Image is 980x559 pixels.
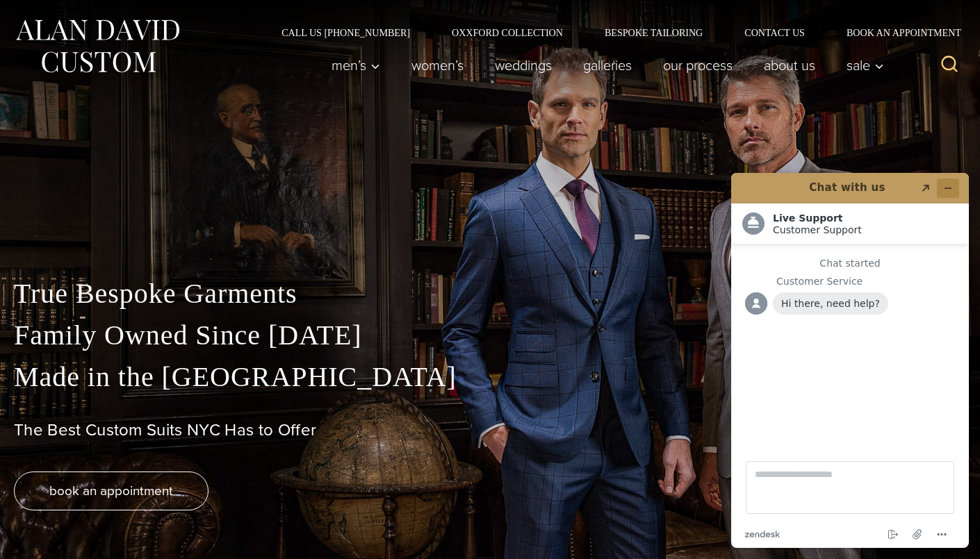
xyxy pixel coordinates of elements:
[724,28,826,37] a: Contact Us
[831,51,892,79] button: Sale sub menu toggle
[648,51,749,79] a: Our Process
[261,28,966,37] nav: Secondary Navigation
[396,51,480,79] a: Women’s
[431,28,584,37] a: Oxxford Collection
[49,481,173,501] span: book an appointment
[30,10,58,22] span: Chat
[480,51,568,79] a: weddings
[584,28,724,37] a: Bespoke Tailoring
[826,28,966,37] a: Book an Appointment
[749,51,831,79] a: About Us
[14,273,966,398] p: True Bespoke Garments Family Owned Since [DATE] Made in the [GEOGRAPHIC_DATA]
[14,15,181,77] img: Alan David Custom
[316,51,396,79] button: Men’s sub menu toggle
[720,162,980,559] iframe: Find more information here
[261,28,431,37] a: Call Us [PHONE_NUMBER]
[568,51,648,79] a: Galleries
[933,49,966,82] button: View Search Form
[14,472,209,510] a: book an appointment
[316,51,892,79] nav: Primary Navigation
[14,420,966,440] h1: The Best Custom Suits NYC Has to Offer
